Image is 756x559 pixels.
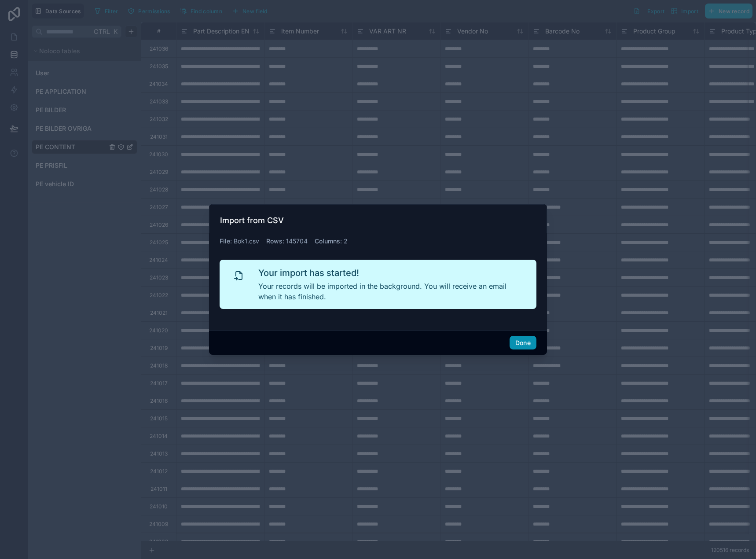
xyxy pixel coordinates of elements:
[315,237,342,245] span: Columns :
[286,237,308,245] span: 145704
[220,215,284,226] h3: Import from CSV
[344,237,348,245] span: 2
[258,281,522,302] p: Your records will be imported in the background. You will receive an email when it has finished.
[510,336,536,350] button: Done
[258,267,522,279] h2: Your import has started!
[220,237,232,245] span: File :
[266,237,284,245] span: Rows :
[234,237,259,245] span: Bok1.csv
